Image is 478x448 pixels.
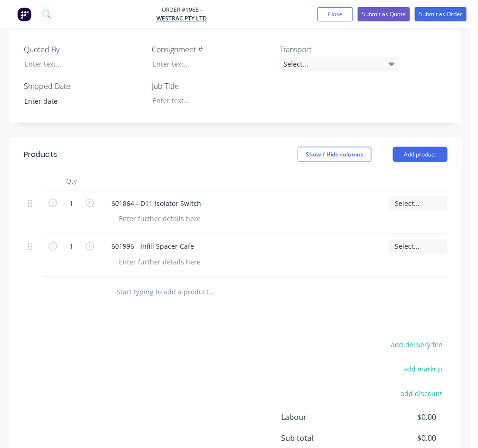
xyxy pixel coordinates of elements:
button: Add product [393,147,448,162]
span: Sub total [281,433,366,444]
label: Job Title [152,80,271,92]
div: 601864 - D11 Isolator Switch [104,196,209,210]
button: add discount [396,388,448,400]
span: $0.00 [366,433,436,444]
button: Submit as Quote [358,7,410,21]
input: Start typing to add a product... [116,283,259,302]
div: Qty [43,172,100,191]
button: add delivery fee [386,339,448,351]
div: Products [24,149,57,160]
span: $0.00 [366,412,436,423]
img: Factory [17,7,31,21]
label: Quoted By [24,44,143,55]
button: add markup [399,363,448,376]
label: Consignment # [152,44,271,55]
a: WesTrac Pty Ltd [156,14,207,23]
span: Select... [395,198,455,208]
span: Select... [395,242,455,252]
span: Labour [281,412,366,423]
button: Submit as Order [415,7,467,21]
div: Select... [280,57,399,71]
button: Close [317,7,353,21]
span: Order #1968 - [156,6,207,14]
button: Show / Hide columns [298,147,371,162]
label: Shipped Date [24,80,143,92]
label: Transport [280,44,399,55]
input: Enter date [18,94,136,108]
div: 601996 - Infill Spacer Cafe [104,240,202,253]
